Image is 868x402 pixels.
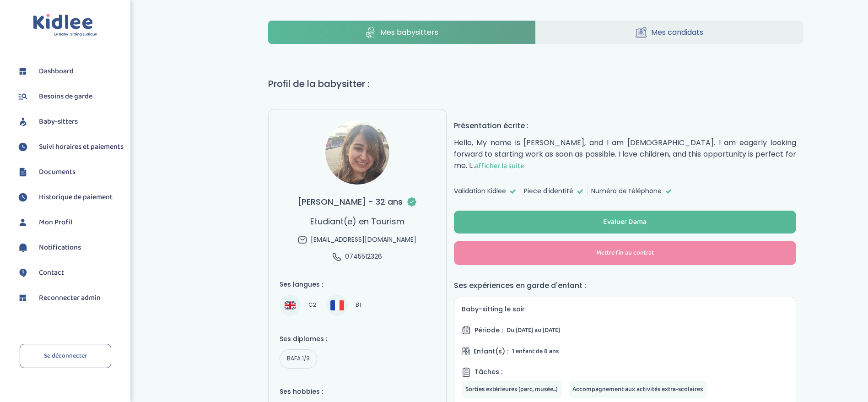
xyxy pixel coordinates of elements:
[474,347,508,356] span: Enfant(s) :
[16,65,30,78] img: dashboard.svg
[39,242,81,253] span: Notifications
[16,291,30,305] img: dashboard.svg
[16,190,30,204] img: suivihoraire.svg
[380,27,438,38] span: Mes babysitters
[16,140,30,154] img: suivihoraire.svg
[39,116,78,127] span: Baby-sitters
[39,267,64,278] span: Contact
[39,141,124,152] span: Suivi horaires et paiements
[536,21,803,44] a: Mes candidats
[39,192,113,203] span: Historique de paiement
[16,90,30,103] img: besoin.svg
[33,14,97,37] img: logo.svg
[280,280,435,289] h4: Ses langues :
[16,216,30,229] img: profil.svg
[297,196,417,208] h3: [PERSON_NAME] - 32 ans
[352,300,364,311] span: B1
[16,216,124,229] a: Mon Profil
[454,280,796,291] h4: Ses expériences en garde d'enfant :
[512,346,559,356] span: 1 enfant de 8 ans
[16,115,124,129] a: Baby-sitters
[280,334,435,344] h4: Ses diplomes :
[39,66,74,77] span: Dashboard
[310,215,404,228] p: Etudiant(e) en Tourism
[454,211,796,234] button: Evaluer Dama
[285,300,296,311] img: Anglais
[280,387,435,397] h4: Ses hobbies :
[39,217,72,228] span: Mon Profil
[16,190,124,204] a: Historique de paiement
[475,160,524,172] span: afficher la suite
[454,120,796,131] h4: Présentation écrite :
[311,235,416,244] span: [EMAIL_ADDRESS][DOMAIN_NAME]
[454,186,506,196] span: Validation Kidlee
[330,300,344,310] img: Français
[16,241,124,255] a: Notifications
[603,217,647,228] div: Evaluer Dama
[524,186,573,196] span: Piece d'identité
[16,266,30,280] img: contact.svg
[39,91,92,102] span: Besoins de garde
[454,137,796,172] p: Hello, My name is [PERSON_NAME], and I am [DEMOGRAPHIC_DATA]. I am eagerly looking forward to sta...
[39,167,75,178] span: Documents
[16,241,30,255] img: notification.svg
[596,248,654,258] span: Mettre fin au contrat
[474,367,502,377] span: Tâches :
[454,241,796,265] button: Mettre fin au contrat
[16,165,124,179] a: Documents
[305,300,319,311] span: C2
[465,384,558,394] span: Sorties extérieures (parc, musée...)
[572,384,703,394] span: Accompagnement aux activités extra-scolaires
[507,325,560,335] span: Du [DATE] au [DATE]
[474,326,503,335] span: Période :
[462,304,788,314] h5: Baby-sitting le soir
[20,344,111,368] a: Se déconnecter
[16,165,30,179] img: documents.svg
[16,266,124,280] a: Contact
[16,291,124,305] a: Reconnecter admin
[325,120,389,185] img: avatar
[284,353,313,364] span: BAFA 1/3
[16,90,124,103] a: Besoins de garde
[651,27,703,38] span: Mes candidats
[345,252,382,261] span: 0745512326
[268,21,536,44] a: Mes babysitters
[16,115,30,129] img: babysitters.svg
[39,293,101,304] span: Reconnecter admin
[591,186,662,196] span: Numéro de téléphone
[268,77,803,91] h1: Profil de la babysitter :
[16,140,124,154] a: Suivi horaires et paiements
[16,65,124,78] a: Dashboard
